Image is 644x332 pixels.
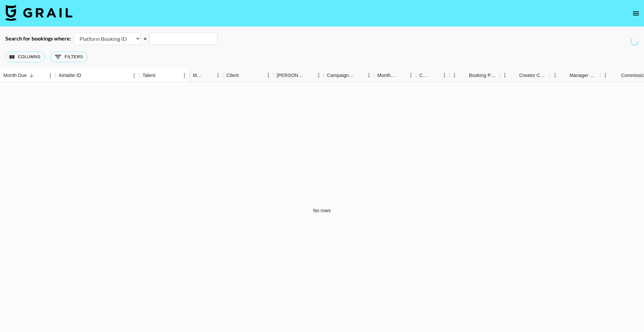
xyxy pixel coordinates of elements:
[500,70,510,80] button: Menu
[155,71,165,80] button: Sort
[314,70,324,80] button: Menu
[277,69,304,82] div: [PERSON_NAME]
[179,71,190,81] button: Menu
[374,69,416,82] div: Month Due
[226,69,239,82] div: Client
[5,5,72,21] img: Grail Talent
[449,70,460,80] button: Menu
[5,52,45,62] button: Select columns
[304,71,314,80] button: Sort
[510,71,519,80] button: Sort
[3,69,27,82] div: Month Due
[50,52,88,62] button: Show filters
[327,69,355,82] div: Campaign (Type)
[81,71,91,80] button: Sort
[45,71,55,81] button: Menu
[263,70,273,80] button: Menu
[570,69,597,82] div: Manager Commmission Override
[324,69,374,82] div: Campaign (Type)
[550,69,600,82] div: Manager Commmission Override
[193,69,204,82] div: Manager
[139,69,190,82] div: Talent
[449,69,500,82] div: Booking Price
[629,36,640,47] span: Refreshing clients, campaigns...
[377,69,396,82] div: Month Due
[519,69,547,82] div: Creator Commmission Override
[144,35,147,42] div: =
[355,71,364,80] button: Sort
[129,71,139,81] button: Menu
[190,69,223,82] div: Manager
[204,71,213,80] button: Sort
[550,70,560,80] button: Menu
[430,71,439,80] button: Sort
[55,69,139,82] div: Airtable ID
[419,69,430,82] div: Currency
[460,71,469,80] button: Sort
[273,69,324,82] div: Booker
[5,35,71,42] div: Search for bookings where:
[416,69,449,82] div: Currency
[239,71,248,80] button: Sort
[611,71,621,80] button: Sort
[59,69,81,82] div: Airtable ID
[27,71,36,80] button: Sort
[500,69,550,82] div: Creator Commmission Override
[469,69,496,82] div: Booking Price
[213,70,223,80] button: Menu
[223,69,273,82] div: Client
[143,69,155,82] div: Talent
[364,70,374,80] button: Menu
[406,70,416,80] button: Menu
[560,71,570,80] button: Sort
[629,7,643,20] button: open drawer
[396,71,406,80] button: Sort
[439,70,449,80] button: Menu
[600,70,610,80] button: Menu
